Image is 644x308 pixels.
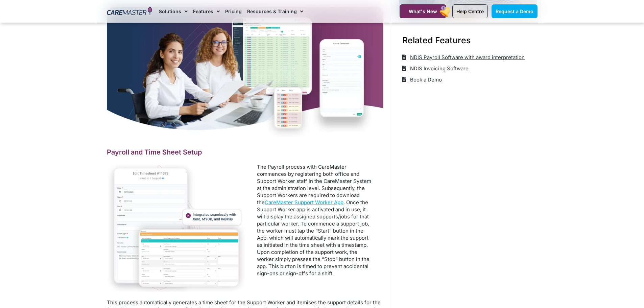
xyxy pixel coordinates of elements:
[107,6,152,17] img: CareMaster Logo
[400,4,446,18] a: What's New
[408,52,525,63] span: NDIS Payroll Software with award interpretation
[402,52,525,63] a: NDIS Payroll Software with award interpretation
[402,74,442,85] a: Book a Demo
[257,163,374,277] p: The Payroll process with CareMaster commences by registering both office and Support Worker staff...
[265,199,343,206] a: CareMaster Support Worker App
[408,63,469,74] span: NDIS Invoicing Software
[402,34,534,46] h3: Related Features
[496,8,533,14] span: Request a Demo
[492,4,538,18] a: Request a Demo
[452,4,488,18] a: Help Centre
[456,8,484,14] span: Help Centre
[107,148,385,157] h2: Payroll and Time Sheet Setup
[408,74,442,85] span: Book a Demo
[402,63,469,74] a: NDIS Invoicing Software
[409,8,437,14] span: What's New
